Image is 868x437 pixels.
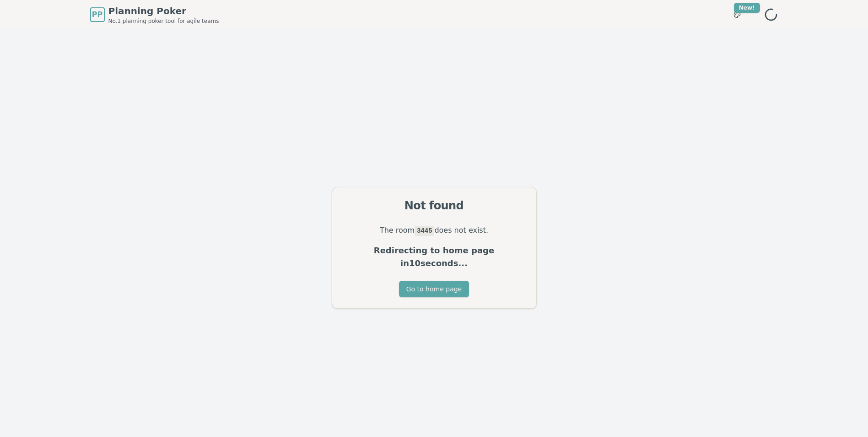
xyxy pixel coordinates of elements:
p: The room does not exist. [343,224,525,237]
div: New! [734,3,760,13]
button: New! [729,6,745,23]
span: PP [92,9,102,20]
button: Go to home page [399,281,469,297]
span: No.1 planning poker tool for agile teams [108,17,219,25]
p: Redirecting to home page in 10 seconds... [343,244,525,270]
div: Not found [343,198,525,213]
a: PPPlanning PokerNo.1 planning poker tool for agile teams [90,5,219,25]
code: 3445 [415,226,434,236]
span: Planning Poker [108,5,219,17]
